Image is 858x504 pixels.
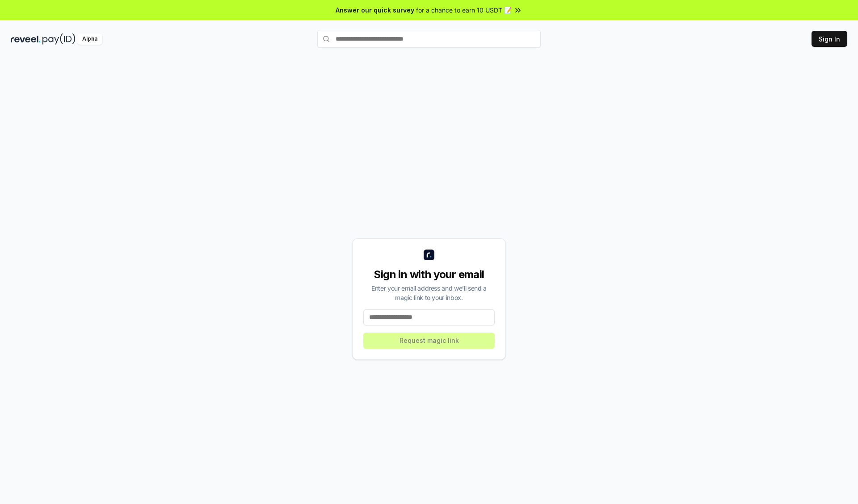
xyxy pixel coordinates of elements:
img: logo_small [424,250,434,260]
img: reveel_dark [11,33,41,45]
button: Sign In [812,31,847,47]
span: for a chance to earn 10 USDT 📝 [416,5,512,15]
div: Enter your email address and we’ll send a magic link to your inbox. [363,283,495,302]
span: Answer our quick survey [336,5,414,15]
img: pay_id [42,33,76,45]
div: Alpha [77,33,102,45]
div: Sign in with your email [363,267,495,282]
